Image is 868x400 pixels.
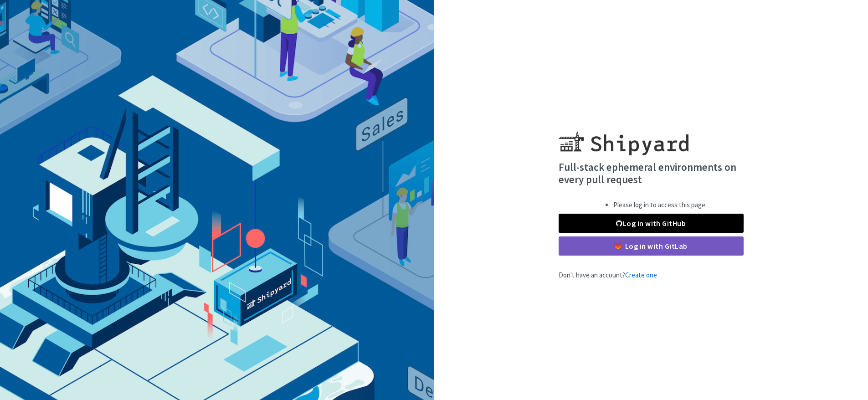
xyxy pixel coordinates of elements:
[559,161,744,186] h4: Full-stack ephemeral environments on every pull request
[559,236,744,256] a: Log in with GitLab
[559,120,688,155] img: Shipyard logo
[559,214,744,233] a: Log in with GitHub
[559,271,657,279] span: Don't have an account?
[625,271,657,279] a: Create one
[615,243,621,250] img: gitlab-color.svg
[613,200,707,210] li: Please log in to access this page.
